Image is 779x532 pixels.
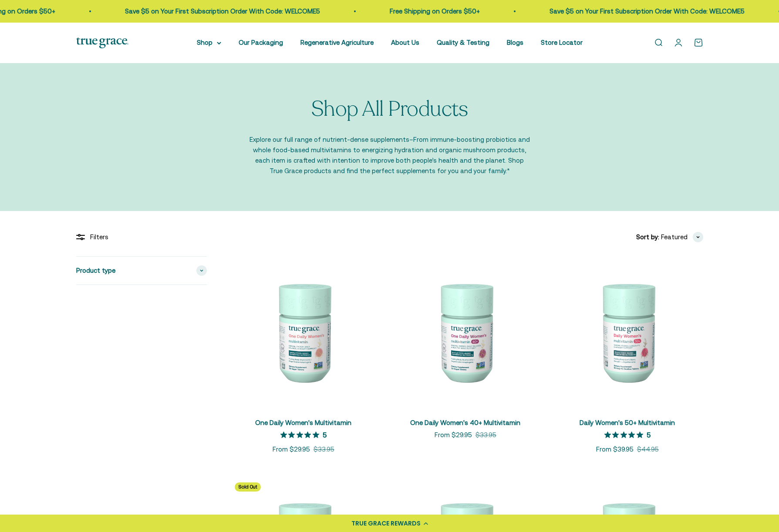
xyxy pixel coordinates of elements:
[636,232,659,242] span: Sort by:
[550,6,745,17] p: Save $5 on Your First Subscription Order With Code: WELCOME5
[541,39,583,46] a: Store Locator
[314,444,334,455] compare-at-price: $33.95
[596,444,634,455] sale-price: From $39.95
[255,419,351,426] a: One Daily Women's Multivitamin
[197,37,221,48] summary: Shop
[475,430,496,440] compare-at-price: $33.95
[435,430,472,440] sale-price: From $29.95
[228,256,379,408] img: We select ingredients that play a concrete role in true health, and we include them at effective ...
[300,39,374,46] a: Regenerative Agriculture
[437,39,489,46] a: Quality & Testing
[76,265,115,276] span: Product type
[661,232,688,242] span: Featured
[604,429,647,441] span: 5 out 5 stars rating in total 8 reviews
[248,134,531,176] p: Explore our full range of nutrient-dense supplements–From immune-boosting probiotics and whole fo...
[273,444,310,455] sale-price: From $29.95
[390,256,541,408] img: Daily Multivitamin for Immune Support, Energy, Daily Balance, and Healthy Bone Support* Vitamin A...
[637,444,659,455] compare-at-price: $44.95
[552,256,703,408] img: Daily Multivitamin for Energy, Longevity, Heart Health, & Memory Support* L-ergothioneine to supp...
[661,232,703,242] button: Featured
[507,39,523,46] a: Blogs
[125,6,320,17] p: Save $5 on Your First Subscription Order With Code: WELCOME5
[351,519,421,528] div: TRUE GRACE REWARDS
[76,232,207,242] div: Filters
[390,7,480,15] a: Free Shipping on Orders $50+
[311,98,468,121] p: Shop All Products
[410,419,520,426] a: One Daily Women's 40+ Multivitamin
[239,39,283,46] a: Our Packaging
[580,419,675,426] a: Daily Women's 50+ Multivitamin
[391,39,419,46] a: About Us
[647,430,651,439] p: 5
[76,257,207,284] summary: Product type
[323,430,327,439] p: 5
[280,429,323,441] span: 5 out 5 stars rating in total 4 reviews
